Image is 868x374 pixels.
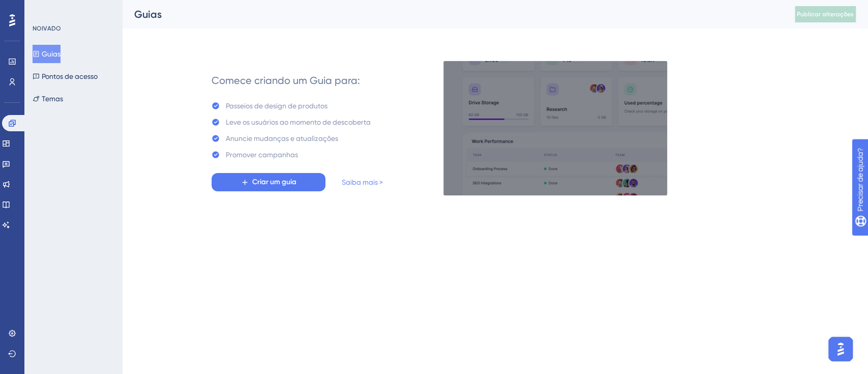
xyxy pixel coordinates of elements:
img: 21a29cd0e06a8f1d91b8bced9f6e1c06.gif [443,61,668,196]
font: Saiba mais > [342,178,383,186]
button: Guias [33,45,61,63]
font: Publicar alterações [797,11,854,18]
iframe: Iniciador do Assistente de IA do UserGuiding [825,334,856,364]
button: Pontos de acesso [33,67,98,85]
font: Pontos de acesso [42,72,98,80]
button: Criar um guia [212,173,325,191]
font: Precisar de ajuda? [24,5,87,12]
font: Anuncie mudanças e atualizações [226,134,338,142]
font: Comece criando um Guia para: [212,74,360,87]
font: Guias [42,50,61,58]
font: Criar um guia [252,178,296,186]
font: NOIVADO [33,25,61,32]
button: Temas [33,90,63,108]
font: Promover campanhas [226,151,298,159]
font: Leve os usuários ao momento de descoberta [226,118,371,126]
font: Passeios de design de produtos [226,102,327,110]
font: Temas [42,95,63,103]
a: Saiba mais > [342,176,383,188]
font: Guias [134,8,162,20]
button: Publicar alterações [795,6,856,22]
